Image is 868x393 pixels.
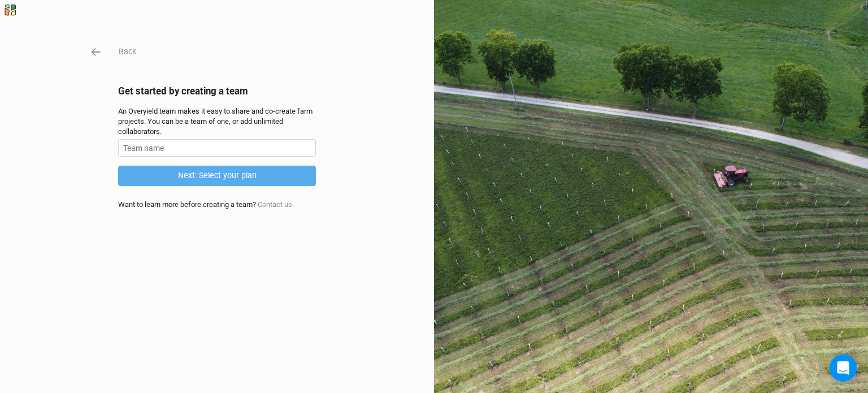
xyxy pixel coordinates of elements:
[118,166,316,185] button: Next: Select your plan
[118,45,137,58] button: Back
[118,106,316,137] div: An Overyield team makes it easy to share and co-create farm projects. You can be a team of one, o...
[118,139,316,157] input: Team name
[118,200,316,210] div: Want to learn more before creating a team?
[258,200,294,209] a: Contact us.
[118,85,316,97] h2: Get started by creating a team
[830,355,857,382] div: Open Intercom Messenger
